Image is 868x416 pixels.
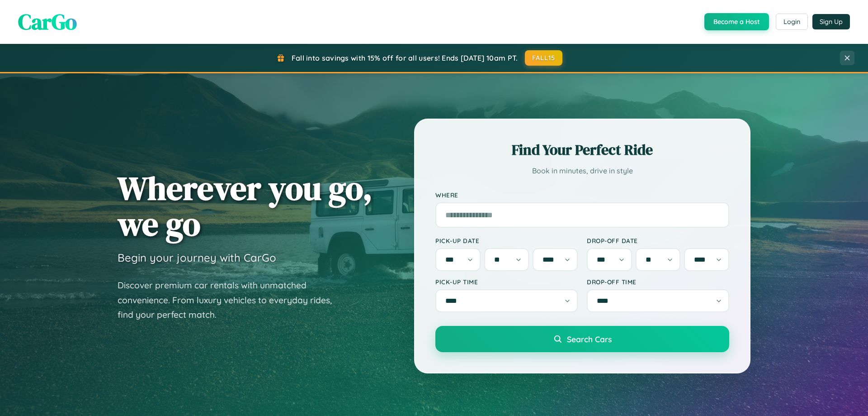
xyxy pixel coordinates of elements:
label: Drop-off Time [587,278,729,286]
h1: Wherever you go, we go [118,170,373,242]
button: Search Cars [435,326,729,352]
span: Search Cars [567,334,612,344]
h2: Find Your Perfect Ride [435,140,729,160]
p: Discover premium car rentals with unmatched convenience. From luxury vehicles to everyday rides, ... [118,278,344,322]
label: Pick-up Time [435,278,578,286]
span: CarGo [18,7,77,37]
label: Pick-up Date [435,237,578,244]
label: Drop-off Date [587,237,729,244]
p: Book in minutes, drive in style [435,164,729,177]
button: Become a Host [704,13,769,30]
button: Login [776,14,808,30]
span: Fall into savings with 15% off for all users! Ends [DATE] 10am PT. [292,53,518,62]
button: Sign Up [812,14,850,29]
h3: Begin your journey with CarGo [118,251,276,264]
label: Where [435,191,729,199]
button: FALL15 [525,50,563,66]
